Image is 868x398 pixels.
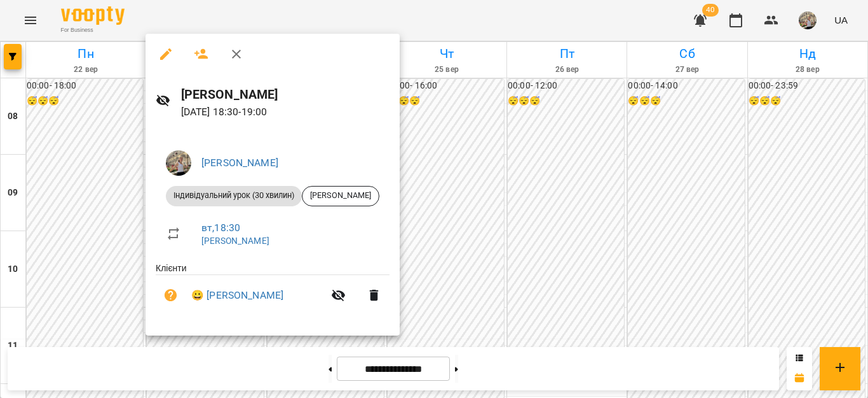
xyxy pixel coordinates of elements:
a: [PERSON_NAME] [201,157,278,169]
p: [DATE] 18:30 - 19:00 [181,104,390,120]
button: Візит ще не сплачено. Додати оплату? [156,280,186,311]
span: Індивідуальний урок (30 хвилин) [166,190,302,201]
h6: [PERSON_NAME] [181,85,390,104]
ul: Клієнти [156,262,390,321]
img: 3b46f58bed39ef2acf68cc3a2c968150.jpeg [166,150,191,176]
div: [PERSON_NAME] [302,186,379,206]
span: [PERSON_NAME] [302,190,379,201]
a: [PERSON_NAME] [201,236,269,246]
a: 😀 [PERSON_NAME] [191,288,283,303]
a: вт , 18:30 [201,222,240,234]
